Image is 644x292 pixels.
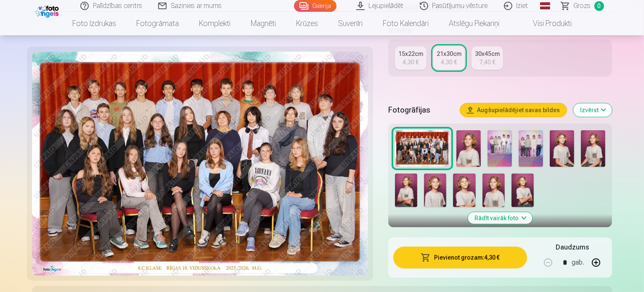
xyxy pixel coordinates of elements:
[241,12,286,35] a: Magnēti
[373,12,439,35] a: Foto kalendāri
[328,12,373,35] a: Suvenīri
[441,58,457,66] div: 4,30 €
[393,247,527,268] button: Pievienot grozam:4,30 €
[62,12,126,35] a: Foto izdrukas
[395,46,427,70] a: 15x22cm4,30 €
[189,12,241,35] a: Komplekti
[509,12,582,35] a: Visi produkti
[433,46,465,70] a: 21x30cm4,30 €
[403,58,419,66] div: 4,30 €
[437,50,461,58] div: 21x30cm
[594,1,604,11] span: 0
[460,103,567,117] button: Augšupielādējiet savas bildes
[439,12,509,35] a: Atslēgu piekariņi
[35,3,61,18] img: /fa1
[472,46,503,70] a: 30x45cm7,40 €
[398,50,423,58] div: 15x22cm
[573,103,612,117] button: Izvērst
[388,104,454,116] h5: Fotogrāfijas
[479,58,495,66] div: 7,40 €
[574,1,591,11] span: Grozs
[475,50,500,58] div: 30x45cm
[468,212,533,224] button: Rādīt vairāk foto
[286,12,328,35] a: Krūzes
[126,12,189,35] a: Fotogrāmata
[572,253,584,273] div: gab.
[556,242,589,253] h5: Daudzums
